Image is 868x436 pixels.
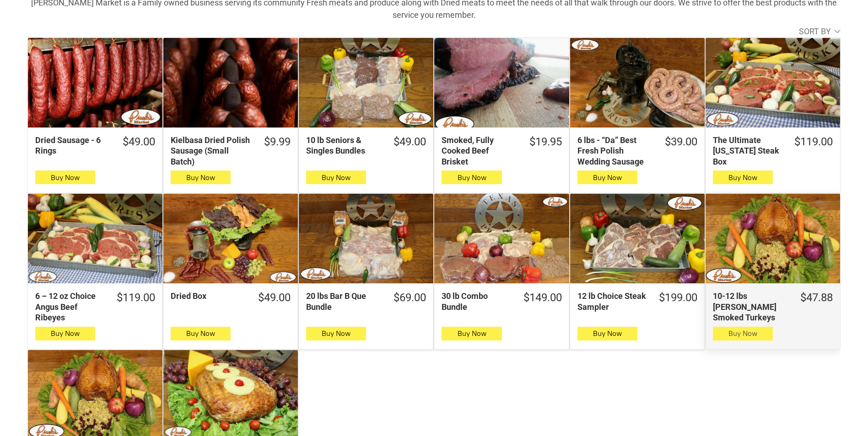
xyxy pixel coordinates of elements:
div: 20 lbs Bar B Que Bundle [306,291,382,312]
span: Buy Now [728,329,757,338]
a: 10-12 lbs Pruski&#39;s Smoked Turkeys [706,194,840,283]
span: Buy Now [458,173,486,182]
span: Buy Now [186,329,215,338]
button: Buy Now [171,327,231,340]
button: Buy Now [442,170,501,184]
div: 10-12 lbs [PERSON_NAME] Smoked Turkeys [713,291,788,323]
div: $119.00 [794,135,833,149]
div: $149.00 [523,291,562,305]
a: 30 lb Combo Bundle [434,194,569,283]
a: Dried Sausage - 6 Rings [28,38,162,128]
a: 10 lb Seniors &amp; Singles Bundles [299,38,433,128]
button: Buy Now [306,170,366,184]
a: $119.00The Ultimate [US_STATE] Steak Box [706,135,840,167]
a: 20 lbs Bar B Que Bundle [299,194,433,283]
div: 6 lbs - “Da” Best Fresh Polish Wedding Sausage [577,135,653,167]
div: Dried Sausage - 6 Rings [35,135,111,156]
a: $119.006 – 12 oz Choice Angus Beef Ribeyes [28,291,162,323]
button: Buy Now [577,170,637,184]
a: $199.0012 lb Choice Steak Sampler [570,291,705,312]
a: Dried Box [163,194,298,283]
div: $39.00 [665,135,697,149]
button: Buy Now [577,327,637,340]
div: 12 lb Choice Steak Sampler [577,291,647,312]
div: Smoked, Fully Cooked Beef Brisket [442,135,517,167]
a: $49.00Dried Box [163,291,298,305]
span: Buy Now [322,173,350,182]
span: Buy Now [51,173,80,182]
button: Buy Now [35,170,95,184]
a: 6 – 12 oz Choice Angus Beef Ribeyes [28,194,162,283]
div: $49.00 [394,135,426,149]
button: Buy Now [35,327,95,340]
span: Buy Now [51,329,80,338]
div: $49.00 [258,291,291,305]
div: $19.95 [529,135,562,149]
a: 12 lb Choice Steak Sampler [570,194,705,283]
span: Buy Now [322,329,350,338]
div: $119.00 [117,291,155,305]
a: $39.006 lbs - “Da” Best Fresh Polish Wedding Sausage [570,135,705,167]
button: Buy Now [442,327,501,340]
span: Buy Now [186,173,215,182]
a: $69.0020 lbs Bar B Que Bundle [299,291,433,312]
span: Buy Now [728,173,757,182]
a: The Ultimate Texas Steak Box [706,38,840,128]
div: 10 lb Seniors & Singles Bundles [306,135,382,156]
div: $49.00 [123,135,155,149]
div: $9.99 [264,135,291,149]
button: Buy Now [713,170,773,184]
a: $49.00Dried Sausage - 6 Rings [28,135,162,156]
a: $19.95Smoked, Fully Cooked Beef Brisket [434,135,569,167]
button: Buy Now [306,327,366,340]
a: $149.0030 lb Combo Bundle [434,291,569,312]
div: The Ultimate [US_STATE] Steak Box [713,135,782,167]
div: Kielbasa Dried Polish Sausage (Small Batch) [171,135,252,167]
a: Smoked, Fully Cooked Beef Brisket [434,38,569,128]
div: $199.00 [659,291,697,305]
div: $47.88 [800,291,833,305]
div: Dried Box [171,291,246,301]
button: Buy Now [171,170,231,184]
div: 6 – 12 oz Choice Angus Beef Ribeyes [35,291,105,323]
a: Kielbasa Dried Polish Sausage (Small Batch) [163,38,298,128]
span: Buy Now [593,329,622,338]
div: 30 lb Combo Bundle [442,291,511,312]
span: Buy Now [593,173,622,182]
div: $69.00 [394,291,426,305]
a: $47.8810-12 lbs [PERSON_NAME] Smoked Turkeys [706,291,840,323]
a: 6 lbs - “Da” Best Fresh Polish Wedding Sausage [570,38,705,128]
a: $9.99Kielbasa Dried Polish Sausage (Small Batch) [163,135,298,167]
span: Buy Now [458,329,486,338]
a: $49.0010 lb Seniors & Singles Bundles [299,135,433,156]
button: Buy Now [713,327,773,340]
